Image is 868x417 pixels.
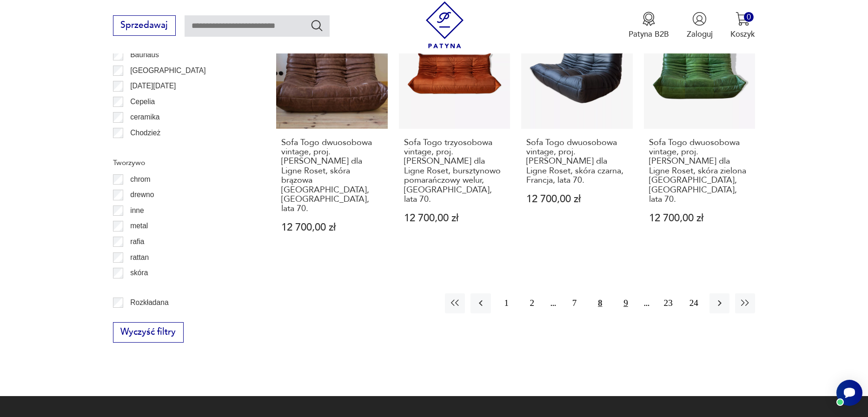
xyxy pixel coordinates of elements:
p: Patyna B2B [629,29,669,40]
p: ceramika [130,111,159,123]
div: 0 [744,12,754,22]
p: 12 700,00 zł [404,213,505,223]
p: tkanina [130,283,153,295]
button: 23 [658,293,678,313]
button: 1 [497,293,517,313]
a: KlasykSofa Togo trzyosobowa vintage, proj. M. Ducaroy dla Ligne Roset, bursztynowo pomarańczowy w... [399,18,510,254]
button: Patyna B2B [629,12,669,40]
p: inne [130,205,144,217]
p: Chodzież [130,127,160,139]
a: Sprzedawaj [113,22,176,30]
h3: Sofa Togo dwuosobowa vintage, proj. [PERSON_NAME] dla Ligne Roset, skóra brązowa [GEOGRAPHIC_DATA... [281,138,383,214]
button: Zaloguj [687,12,713,40]
p: Cepelia [130,96,155,108]
p: Ćmielów [130,143,158,155]
img: Ikona medalu [642,12,656,26]
p: Koszyk [730,29,755,40]
p: [DATE][DATE] [130,80,176,92]
p: skóra [130,267,148,279]
p: Rozkładana [130,297,168,309]
p: metal [130,220,148,232]
a: Ikona medaluPatyna B2B [629,12,669,40]
h3: Sofa Togo trzyosobowa vintage, proj. [PERSON_NAME] dla Ligne Roset, bursztynowo pomarańczowy welu... [404,138,505,205]
p: rattan [130,252,149,264]
p: Tworzywo [113,157,250,169]
p: Zaloguj [687,29,713,40]
img: Ikona koszyka [735,12,750,26]
button: 8 [590,293,610,313]
img: Ikonka użytkownika [692,12,707,26]
p: rafia [130,236,144,248]
button: Szukaj [310,19,324,32]
p: 12 700,00 zł [649,213,750,223]
button: 7 [564,293,584,313]
a: KlasykSofa Togo dwuosobowa vintage, proj. M. Ducaroy dla Ligne Roset, skóra zielona dubai, Francj... [644,18,755,254]
iframe: Smartsupp widget button [836,380,862,406]
button: 24 [684,293,704,313]
button: 0Koszyk [730,12,755,40]
button: 9 [616,293,636,313]
p: 12 700,00 zł [281,223,383,232]
p: 12 700,00 zł [526,194,628,204]
a: KlasykSofa Togo dwuosobowa vintage, proj. M. Ducaroy dla Ligne Roset, skóra czarna, Francja, lata... [521,18,633,254]
h3: Sofa Togo dwuosobowa vintage, proj. [PERSON_NAME] dla Ligne Roset, skóra czarna, Francja, lata 70. [526,138,628,185]
button: Sprzedawaj [113,15,176,36]
h3: Sofa Togo dwuosobowa vintage, proj. [PERSON_NAME] dla Ligne Roset, skóra zielona [GEOGRAPHIC_DATA... [649,138,750,205]
a: KlasykSofa Togo dwuosobowa vintage, proj. M. Ducaroy dla Ligne Roset, skóra brązowa dubai, Francj... [276,18,388,254]
p: drewno [130,189,154,201]
p: Bauhaus [130,49,159,61]
img: Patyna - sklep z meblami i dekoracjami vintage [421,1,468,48]
button: 2 [522,293,542,313]
p: chrom [130,173,150,185]
p: [GEOGRAPHIC_DATA] [130,65,205,77]
button: Wyczyść filtry [113,322,184,343]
